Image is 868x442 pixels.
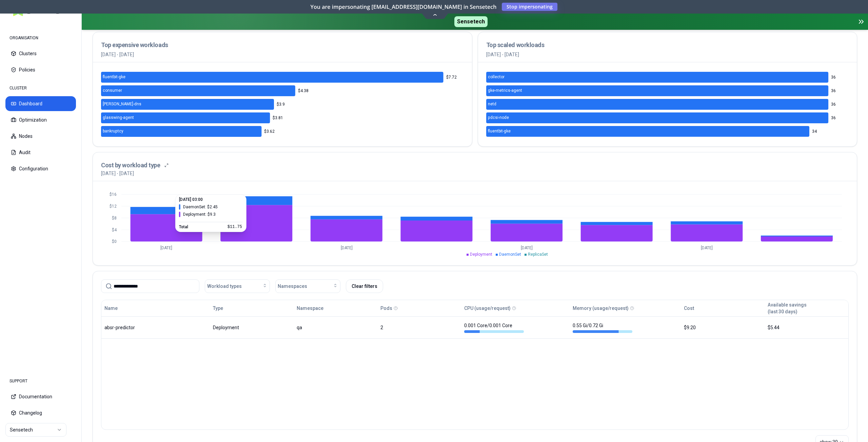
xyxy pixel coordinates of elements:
button: Clusters [5,46,76,61]
tspan: $0 [112,239,117,244]
span: Namespaces [278,283,307,290]
div: 0.55 Gi / 0.72 Gi [573,322,632,333]
button: Memory (usage/request) [573,301,629,315]
button: Name [104,301,118,315]
button: Namespace [297,301,323,315]
tspan: [DATE] [341,246,353,250]
p: [DATE] - [DATE] [101,51,464,58]
div: CLUSTER [5,81,76,95]
button: Optimization [5,112,76,127]
button: Available savings(last 30 days) [768,301,807,315]
button: Workload types [205,279,270,293]
button: Policies [5,62,76,77]
button: Configuration [5,161,76,176]
span: Workload types [207,283,242,290]
h3: Cost by workload type [101,161,160,170]
button: Clear filters [346,279,383,293]
tspan: [DATE] [521,246,533,250]
button: Pods [380,301,392,315]
button: Type [213,301,223,315]
span: DaemonSet [499,252,521,257]
tspan: $8 [112,216,117,220]
tspan: [DATE] [160,246,172,250]
p: [DATE] - [DATE] [101,170,134,177]
button: Changelog [5,405,76,420]
div: $5.44 [768,324,845,331]
div: 2 [380,324,458,331]
div: $9.20 [684,324,762,331]
div: qa [297,324,340,331]
button: Documentation [5,389,76,404]
span: Sensetech [454,16,488,27]
div: Deployment [213,324,291,331]
button: Cost [684,301,694,315]
h3: Top scaled workloads [486,40,849,50]
tspan: [DATE] [701,246,713,250]
span: ReplicaSet [528,252,548,257]
tspan: $4 [112,228,117,232]
button: Nodes [5,129,76,144]
span: Deployment [470,252,492,257]
button: Dashboard [5,96,76,111]
div: absr-predictor [104,324,164,331]
tspan: $12 [110,204,117,209]
div: ORGANISATION [5,31,76,45]
div: 0.001 Core / 0.001 Core [464,322,524,333]
button: Audit [5,145,76,160]
button: Namespaces [275,279,340,293]
tspan: $16 [110,192,117,197]
p: [DATE] - [DATE] [486,51,849,58]
div: SUPPORT [5,374,76,388]
h3: Top expensive workloads [101,40,464,50]
button: CPU (usage/request) [464,301,511,315]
